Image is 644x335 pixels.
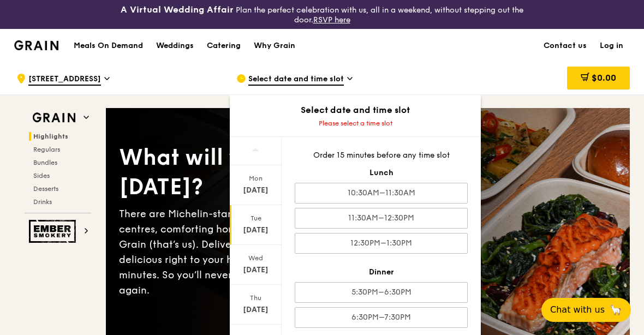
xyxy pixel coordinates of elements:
span: Bundles [33,159,57,166]
span: Highlights [33,133,68,140]
span: Select date and time slot [248,74,344,86]
span: 🦙 [609,303,622,316]
div: Tue [231,214,280,223]
div: Order 15 minutes before any time slot [295,150,468,161]
div: 10:30AM–11:30AM [295,183,468,204]
a: Weddings [150,29,200,62]
div: 5:30PM–6:30PM [295,282,468,303]
div: Lunch [295,167,468,178]
div: Weddings [156,29,194,62]
div: 11:30AM–12:30PM [295,208,468,229]
img: Grain web logo [29,108,79,128]
div: Why Grain [254,29,295,62]
div: [DATE] [231,225,280,236]
div: 6:30PM–7:30PM [295,307,468,328]
h1: Meals On Demand [74,40,143,51]
a: Log in [593,29,630,62]
div: Catering [207,29,241,62]
span: Chat with us [550,303,605,316]
span: Regulars [33,146,60,153]
img: Grain [14,40,58,50]
a: Why Grain [247,29,302,62]
img: Ember Smokery web logo [29,220,79,243]
span: Sides [33,172,50,180]
span: Desserts [33,185,58,193]
a: RSVP here [313,15,350,25]
div: Wed [231,254,280,262]
button: Chat with us🦙 [541,298,631,322]
div: [DATE] [231,265,280,276]
div: Select date and time slot [230,104,481,117]
span: $0.00 [592,73,616,83]
span: [STREET_ADDRESS] [28,74,101,86]
div: What will you eat [DATE]? [119,143,368,202]
span: Drinks [33,198,52,206]
div: There are Michelin-star restaurants, hawker centres, comforting home-cooked classics… and Grain (... [119,206,368,298]
div: Thu [231,294,280,302]
div: Mon [231,174,280,183]
div: 12:30PM–1:30PM [295,233,468,254]
a: Catering [200,29,247,62]
div: Plan the perfect celebration with us, all in a weekend, without stepping out the door. [108,4,537,25]
a: Contact us [537,29,593,62]
h3: A Virtual Wedding Affair [121,4,234,15]
a: GrainGrain [14,28,58,61]
div: Please select a time slot [230,119,481,128]
div: [DATE] [231,185,280,196]
div: Dinner [295,267,468,278]
div: [DATE] [231,304,280,315]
